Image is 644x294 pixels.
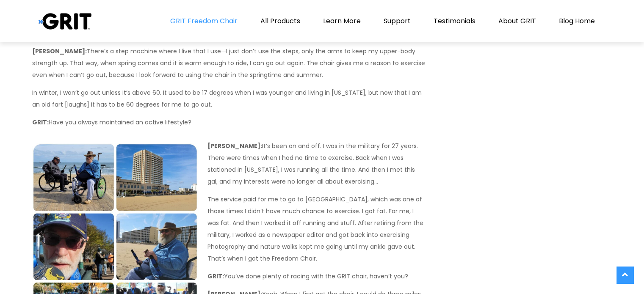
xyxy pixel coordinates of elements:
strong: GRIT: [32,118,49,126]
p: The service paid for me to go to [GEOGRAPHIC_DATA], which was one of those times I didn’t have mu... [32,193,425,264]
strong: GRIT: [207,272,224,280]
p: You’ve done plenty of racing with the GRIT chair, haven’t you? [32,270,425,282]
p: In winter, I won’t go out unless it’s above 60. It used to be 17 degrees when I was younger and l... [32,87,425,110]
p: It’s been on and off. I was in the military for 27 years. There were times when I had no time to ... [32,140,425,187]
img: Grit Blog [39,13,91,30]
strong: [PERSON_NAME]: [32,47,87,55]
p: Have you always maintained an active lifestyle? [32,116,425,128]
p: There’s a step machine where I live that I use—I just don’t use the steps, only the arms to keep ... [32,45,425,81]
strong: [PERSON_NAME]: [207,142,262,150]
